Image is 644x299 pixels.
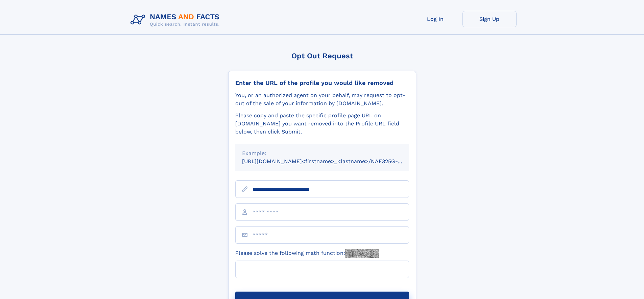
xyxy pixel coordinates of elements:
label: Please solve the following math function: [235,249,379,258]
div: Example: [242,149,402,157]
a: Log In [408,11,462,27]
div: You, or an authorized agent on your behalf, may request to opt-out of the sale of your informatio... [235,91,409,108]
a: Sign Up [462,11,517,27]
small: [URL][DOMAIN_NAME]<firstname>_<lastname>/NAF325G-xxxxxxxx [242,158,422,165]
div: Please copy and paste the specific profile page URL on [DOMAIN_NAME] you want removed into the Pr... [235,112,409,136]
img: Logo Names and Facts [128,11,225,29]
div: Enter the URL of the profile you would like removed [235,79,409,87]
div: Opt Out Request [228,52,416,60]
